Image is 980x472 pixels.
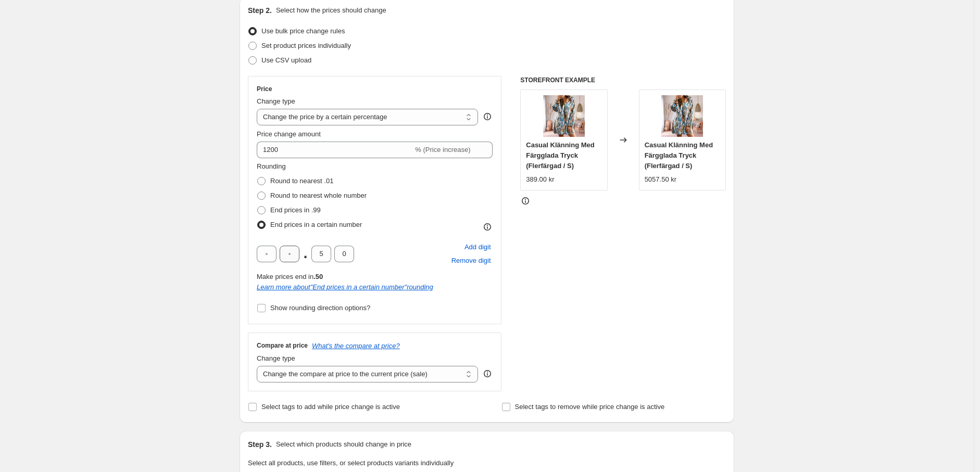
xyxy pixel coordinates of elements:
input: ﹡ [311,246,331,262]
img: 20220926160105_720x_544eb7d4-9c08-404e-b304-9f01a7bd2fd0_80x.jpg [543,95,585,137]
h6: STOREFRONT EXAMPLE [520,76,726,84]
span: Casual Klänning Med Färgglada Tryck (Flerfärgad / S) [526,141,594,170]
span: Select tags to add while price change is active [261,403,400,411]
div: help [482,111,493,122]
span: Select all products, use filters, or select products variants individually [248,459,454,467]
span: Rounding [257,162,286,170]
span: Select tags to remove while price change is active [515,403,665,411]
span: Add digit [464,242,491,252]
div: help [482,368,493,379]
span: Remove digit [451,256,491,266]
img: 20220926160105_720x_544eb7d4-9c08-404e-b304-9f01a7bd2fd0_80x.jpg [661,95,703,137]
span: Use CSV upload [261,56,311,64]
h2: Step 3. [248,439,272,450]
span: Set product prices individually [261,42,351,49]
input: ﹡ [280,246,299,262]
span: Price change amount [257,130,321,138]
b: .50 [313,273,323,280]
button: What's the compare at price? [312,342,400,350]
h3: Price [257,85,272,93]
span: . [303,246,308,262]
div: 5057.50 kr [645,174,676,185]
span: End prices in a certain number [270,221,362,228]
h2: Step 2. [248,5,272,16]
div: 389.00 kr [526,174,554,185]
span: Round to nearest whole number [270,192,367,199]
span: Show rounding direction options? [270,304,370,312]
span: Change type [257,97,295,105]
p: Select which products should change in price [276,439,411,450]
span: Make prices end in [257,273,323,280]
i: Learn more about " End prices in a certain number " rounding [257,283,433,291]
input: -15 [257,142,413,158]
span: Use bulk price change rules [261,27,345,35]
button: Remove placeholder [450,254,493,267]
span: Round to nearest .01 [270,177,333,185]
span: % (Price increase) [415,146,470,154]
a: Learn more about"End prices in a certain number"rounding [257,283,433,291]
button: Add placeholder [463,240,493,254]
input: ﹡ [334,246,354,262]
input: ﹡ [257,246,277,262]
h3: Compare at price [257,341,308,350]
p: Select how the prices should change [276,5,386,16]
span: Change type [257,354,295,362]
span: End prices in .99 [270,206,321,214]
span: Casual Klänning Med Färgglada Tryck (Flerfärgad / S) [645,141,713,170]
